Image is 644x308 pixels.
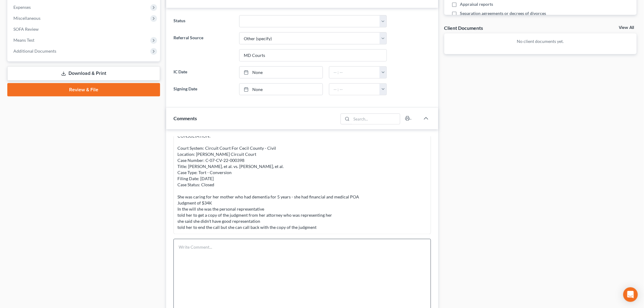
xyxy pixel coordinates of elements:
[13,37,34,43] span: Means Test
[9,24,160,35] a: SOFA Review
[170,15,236,27] label: Status
[619,26,634,30] a: View All
[13,26,39,32] span: SOFA Review
[7,66,160,81] a: Download & Print
[13,16,40,21] span: Miscellaneous
[13,48,56,54] span: Additional Documents
[460,10,546,16] span: Separation agreements or decrees of divorces
[13,5,31,10] span: Expenses
[460,1,493,7] span: Appraisal reports
[329,67,380,78] input: -- : --
[444,25,483,31] div: Client Documents
[170,83,236,96] label: Signing Date
[7,83,160,96] a: Review & File
[240,84,323,95] a: None
[352,114,400,124] input: Search...
[240,50,387,61] input: Other Referral Source
[177,133,427,230] div: CONSULTATION: Court System: Circuit Court For Cecil County - Civil Location: [PERSON_NAME] Circui...
[623,287,638,302] div: Open Intercom Messenger
[170,32,236,61] label: Referral Source
[449,38,632,44] p: No client documents yet.
[170,66,236,79] label: IC Date
[173,115,197,121] span: Comments
[240,67,323,78] a: None
[329,84,380,95] input: -- : --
